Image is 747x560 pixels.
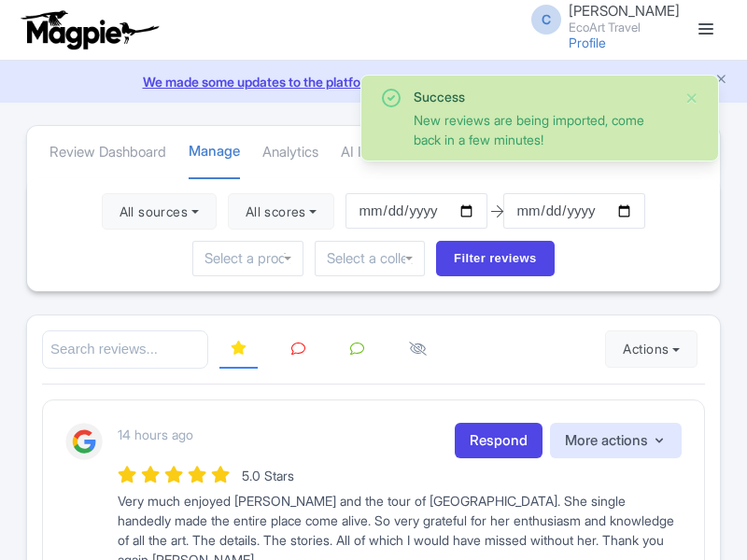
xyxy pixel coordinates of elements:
[605,330,698,368] button: Actions
[49,127,166,178] a: Review Dashboard
[204,250,290,267] input: Select a product
[569,21,680,34] small: EcoArt Travel
[550,423,682,459] button: More actions
[189,126,240,179] a: Manage
[242,468,294,483] span: 5.0 Stars
[118,425,193,444] p: 14 hours ago
[262,127,318,178] a: Analytics
[520,4,680,34] a: C [PERSON_NAME] EcoArt Travel
[531,5,561,35] span: C
[684,87,699,109] button: Close
[414,87,669,106] div: Success
[65,423,103,460] img: Google Logo
[42,330,208,369] input: Search reviews...
[569,2,680,20] span: [PERSON_NAME]
[102,193,217,231] button: All sources
[714,70,728,91] button: Close announcement
[17,9,162,50] img: logo-ab69f6fb50320c5b225c76a69d11143b.png
[414,110,669,149] div: New reviews are being imported, come back in a few minutes!
[11,72,736,91] a: We made some updates to the platform. Read more about the new layout
[327,250,413,267] input: Select a collection
[436,241,555,276] input: Filter reviews
[569,35,606,50] a: Profile
[228,193,335,231] button: All scores
[341,127,405,178] a: AI Insights
[455,423,543,459] a: Respond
